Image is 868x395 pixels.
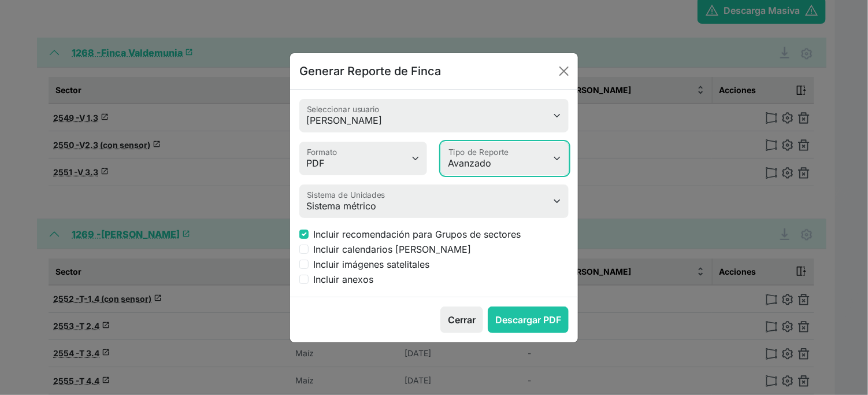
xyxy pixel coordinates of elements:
select: File format select [441,142,569,175]
label: Incluir imágenes satelitales [313,257,429,271]
label: Incluir recomendación para Grupos de sectores [313,227,521,241]
button: Cerrar [440,307,483,333]
select: Floating label select example [299,99,569,132]
select: File format select [299,184,569,218]
label: Incluir anexos [313,272,373,286]
button: Close [555,62,573,80]
select: File format select [299,142,427,175]
label: Incluir calendarios [PERSON_NAME] [313,242,471,256]
button: Descargar PDF [488,307,569,333]
h1: Generar Reporte de Finca [299,62,441,80]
